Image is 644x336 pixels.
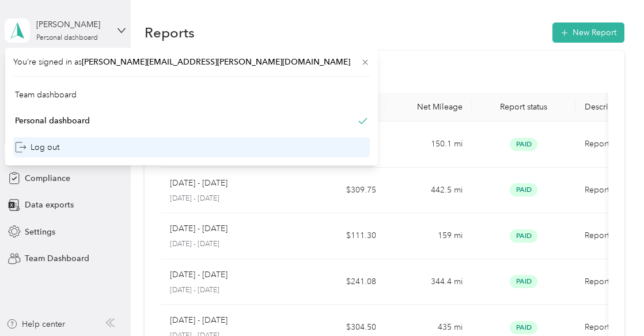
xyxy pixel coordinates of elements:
span: Paid [510,229,537,243]
td: 344.4 mi [385,259,472,305]
span: Paid [510,275,537,288]
p: [DATE] - [DATE] [170,269,228,281]
span: Paid [510,183,537,197]
div: Personal dashboard [15,115,90,127]
iframe: Everlance-gr Chat Button Frame [579,271,644,336]
div: Log out [15,141,59,153]
p: [DATE] - [DATE] [170,177,228,190]
th: Net Mileage [385,93,472,122]
button: Help center [6,318,65,330]
span: Data exports [25,199,74,211]
p: [DATE] - [DATE] [170,314,228,327]
span: Compliance [25,172,70,184]
span: Team Dashboard [25,252,89,265]
button: New Report [552,22,624,43]
td: $111.30 [299,213,385,259]
p: [DATE] - [DATE] [170,239,290,250]
span: Settings [25,226,55,238]
h1: Reports [145,27,195,39]
div: Team dashboard [15,89,77,101]
p: [DATE] - [DATE] [170,222,228,235]
td: $309.75 [299,168,385,214]
span: Paid [510,138,537,151]
div: Report status [481,102,566,112]
td: $241.08 [299,259,385,305]
td: 442.5 mi [385,168,472,214]
span: Paid [510,321,537,334]
p: [DATE] - [DATE] [170,285,290,296]
td: 159 mi [385,213,472,259]
p: [DATE] - [DATE] [170,194,290,204]
td: 150.1 mi [385,122,472,168]
div: [PERSON_NAME] [36,18,108,31]
span: You’re signed in as [13,56,370,68]
span: [PERSON_NAME][EMAIL_ADDRESS][PERSON_NAME][DOMAIN_NAME] [82,57,350,67]
div: Personal dashboard [36,35,98,41]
